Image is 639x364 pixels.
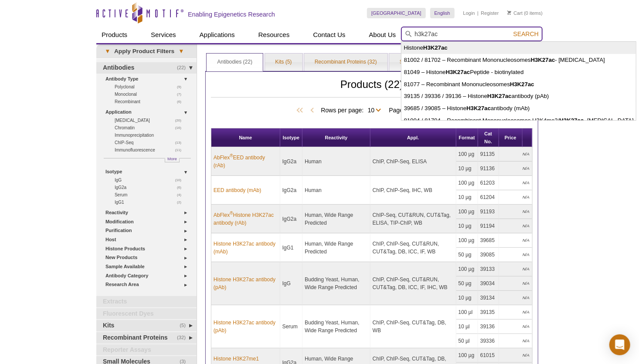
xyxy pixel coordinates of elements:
a: Histone H3K27ac antibody (mAb) [214,240,278,256]
a: (16)Chromatin Immunoprecipitation [115,124,186,139]
li: 81077 – Recombinant Mononucleosomes [401,78,636,91]
td: Budding Yeast, Human, Wide Range Predicted [303,305,370,348]
td: ChIP-Seq, CUT&RUN, CUT&Tag, ELISA, TIP-ChIP, WB [370,205,456,233]
td: 100 µg [456,205,478,219]
strong: H3K27ac [423,44,448,51]
td: N/A [499,305,532,320]
td: N/A [499,219,532,233]
a: Extracts [96,296,197,307]
a: Histone Products [105,244,191,253]
a: About Us [364,27,401,43]
a: Application [105,108,191,117]
td: 10 µg [456,190,478,205]
span: (6) [177,98,186,105]
sup: ® [230,211,233,216]
a: Products [96,27,133,43]
td: Serum [280,305,303,348]
h2: Enabling Epigenetics Research [188,10,275,18]
span: First Page [295,106,308,115]
a: Small Molecules (3) [389,54,456,71]
strong: H3K27ac [559,117,584,124]
sup: ® [230,153,233,158]
a: New Products [105,253,191,262]
a: (32)Recombinant Proteins [96,332,197,344]
td: N/A [499,233,532,248]
th: Appl. [370,128,456,147]
td: IgG [280,262,303,305]
td: N/A [499,334,532,348]
th: Isotype [280,128,303,147]
span: (13) [175,139,186,146]
td: N/A [499,190,532,205]
li: | [477,8,479,18]
strong: H3K27ac [466,105,491,111]
td: IgG2a [280,205,303,233]
a: (7)Monoclonal [115,91,186,98]
a: Login [463,10,475,16]
span: (16) [175,124,186,131]
h2: Products (22) [211,81,533,98]
a: (11)Immunofluorescence [115,146,186,154]
a: (4)Serum [115,191,186,199]
span: (4) [177,191,186,199]
a: Research Area [105,280,191,289]
td: N/A [499,176,532,190]
td: 61015 [478,348,499,363]
a: Resources [253,27,295,43]
span: More [167,155,177,162]
span: Search [513,30,539,37]
td: Human, Wide Range Predicted [303,205,370,233]
img: Your Cart [507,10,511,15]
a: Isotype [105,167,191,176]
td: 50 µg [456,248,478,262]
span: (7) [177,91,186,98]
strong: H3K27ac [445,69,470,75]
td: 100 µg [456,147,478,162]
li: 39685 / 39085 – Histone antibody (mAb) [401,102,636,115]
a: Cart [507,10,523,16]
span: Rows per page: [321,105,384,114]
a: Antibodies (22) [207,54,263,71]
td: IgG2a [280,147,303,176]
td: 39133 [478,262,499,276]
td: 50 µl [456,334,478,348]
a: (20)[MEDICAL_DATA] [115,117,186,124]
td: 61204 [478,190,499,205]
td: N/A [499,320,532,334]
td: 91135 [478,147,499,162]
th: Price [499,128,523,147]
a: Register [481,10,499,16]
span: (9) [177,83,186,91]
span: (20) [175,117,186,124]
span: (5) [180,320,190,331]
td: 39336 [478,334,499,348]
li: (0 items) [507,8,543,18]
span: (32) [177,332,190,344]
a: Applications [194,27,240,43]
td: 50 µg [456,276,478,291]
a: Antibody Category [105,271,191,280]
a: (10)IgG [115,176,186,184]
a: Histone H3K27ac antibody (pAb) [214,319,278,334]
td: 100 µg [456,176,478,190]
td: N/A [499,162,532,176]
li: 81004 / 81704 – Recombinant Mononucleosomes H3K4me3/ - [MEDICAL_DATA] [401,115,636,127]
a: AbFlex®Histone H3K27ac antibody (rAb) [214,211,278,227]
a: (6)IgG2a [115,184,186,191]
a: Modification [105,217,191,226]
a: More [165,158,180,162]
a: [GEOGRAPHIC_DATA] [367,8,426,18]
td: 100 µg [456,348,478,363]
td: 10 µg [456,291,478,305]
th: Format [456,128,478,147]
td: 39136 [478,320,499,334]
td: 61203 [478,176,499,190]
a: Fluorescent Dyes [96,308,197,320]
span: ▾ [174,47,188,55]
li: 81002 / 81702 – Recombinant Mononucleosomes - [MEDICAL_DATA] [401,54,636,66]
a: (13)ChIP-Seq [115,139,186,146]
span: Page of [384,106,427,115]
a: Recombinant Proteins (32) [304,54,387,71]
td: 10 µg [456,219,478,233]
td: 100 µl [456,305,478,320]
